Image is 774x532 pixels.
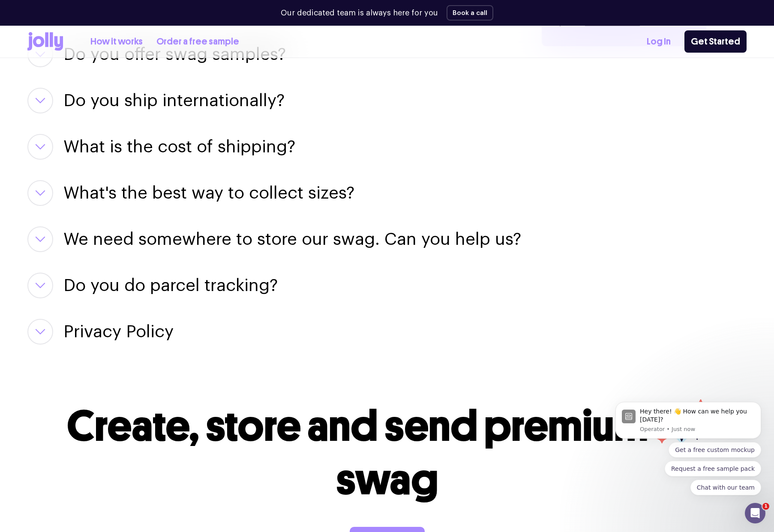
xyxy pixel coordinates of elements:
span: Create, store and send premium [67,400,648,452]
a: Order a free sample [156,35,239,49]
iframe: Intercom notifications message [603,391,774,528]
button: Privacy Policy [63,319,174,345]
span: 1 [762,503,769,510]
button: What is the cost of shipping? [63,134,295,160]
a: Log In [647,35,671,49]
a: How it works [90,35,143,49]
button: Do you do parcel tracking? [63,273,278,298]
button: Book a call [447,5,493,21]
p: Our dedicated team is always here for you [281,7,438,19]
button: Do you ship internationally? [63,88,285,113]
button: We need somewhere to store our swag. Can you help us? [63,226,521,252]
button: What's the best way to collect sizes? [63,180,354,206]
span: swag [336,454,438,505]
a: Get Started [684,30,747,53]
iframe: Intercom live chat [745,503,765,523]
